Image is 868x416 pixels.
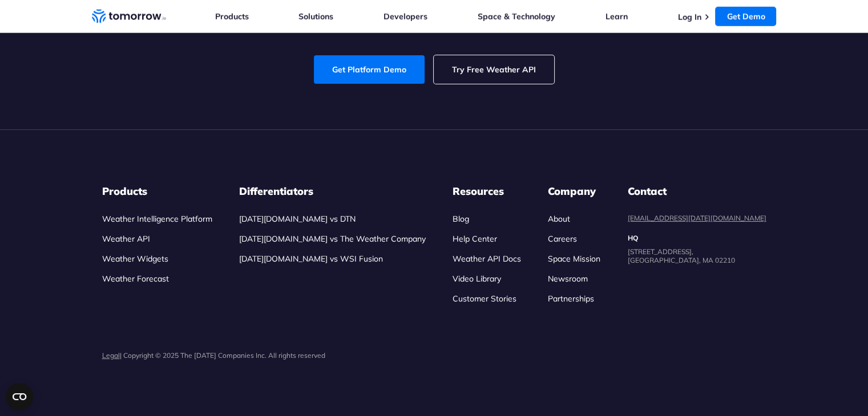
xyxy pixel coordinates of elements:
a: Help Center [453,234,497,244]
a: Legal [102,351,120,360]
dd: [STREET_ADDRESS], [GEOGRAPHIC_DATA], MA 02210 [628,247,766,264]
a: Log In [677,12,701,22]
a: Get Platform Demo [314,55,425,84]
a: Space Mission [548,254,600,264]
a: [DATE][DOMAIN_NAME] vs The Weather Company [239,234,426,244]
a: Get Demo [715,7,776,26]
dt: Contact [628,185,766,198]
img: Instagram [754,351,766,364]
a: Space & Technology [478,11,555,22]
img: Linkedin [643,351,655,364]
a: [EMAIL_ADDRESS][DATE][DOMAIN_NAME] [628,214,766,222]
a: [DATE][DOMAIN_NAME] vs DTN [239,214,356,224]
h3: Products [102,185,212,198]
h3: Company [548,185,600,198]
a: Weather Forecast [102,274,169,284]
a: Careers [548,234,577,244]
a: Video Library [453,274,501,284]
a: [DATE][DOMAIN_NAME] vs WSI Fusion [239,254,383,264]
a: Customer Stories [453,293,516,304]
a: Weather API [102,234,150,244]
a: Solutions [298,11,333,22]
a: Learn [605,11,628,22]
h3: Resources [453,185,521,198]
dt: HQ [628,234,766,243]
a: Weather API Docs [453,254,521,264]
a: Home link [92,8,166,25]
a: Products [215,11,249,22]
a: Weather Intelligence Platform [102,214,212,224]
a: About [548,214,570,224]
img: Facebook [717,351,729,364]
a: Newsroom [548,274,588,284]
img: Twitter [680,351,692,364]
a: Blog [453,214,469,224]
h3: Differentiators [239,185,426,198]
a: Try Free Weather API [434,55,554,84]
a: Developers [383,11,427,22]
dl: contact details [628,185,766,264]
a: Weather Widgets [102,254,168,264]
a: Partnerships [548,293,594,304]
p: | Copyright © 2025 The [DATE] Companies Inc. All rights reserved [102,351,325,360]
button: Open CMP widget [6,383,33,410]
img: usa flag [628,270,662,290]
